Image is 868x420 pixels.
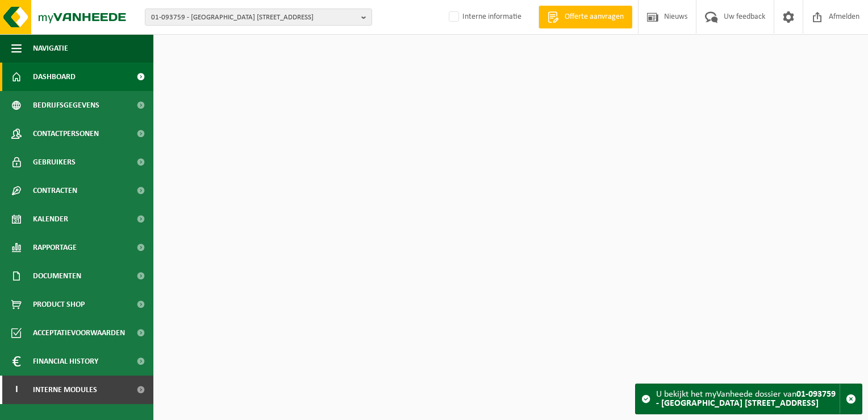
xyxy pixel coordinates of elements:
[33,120,99,148] span: Contactpersonen
[446,9,521,26] label: Interne informatie
[11,376,22,404] span: I
[33,262,81,290] span: Documenten
[539,6,632,28] a: Offerte aanvragen
[33,91,99,120] span: Bedrijfsgegevens
[33,63,76,91] span: Dashboard
[33,34,68,63] span: Navigatie
[33,376,97,404] span: Interne modules
[33,148,76,176] span: Gebruikers
[151,9,357,26] span: 01-093759 - [GEOGRAPHIC_DATA] [STREET_ADDRESS]
[33,290,85,319] span: Product Shop
[33,205,68,233] span: Kalender
[33,176,77,205] span: Contracten
[33,319,125,347] span: Acceptatievoorwaarden
[562,11,627,23] span: Offerte aanvragen
[656,390,836,408] strong: 01-093759 - [GEOGRAPHIC_DATA] [STREET_ADDRESS]
[33,347,98,376] span: Financial History
[33,233,77,262] span: Rapportage
[145,9,372,26] button: 01-093759 - [GEOGRAPHIC_DATA] [STREET_ADDRESS]
[656,384,840,414] div: U bekijkt het myVanheede dossier van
